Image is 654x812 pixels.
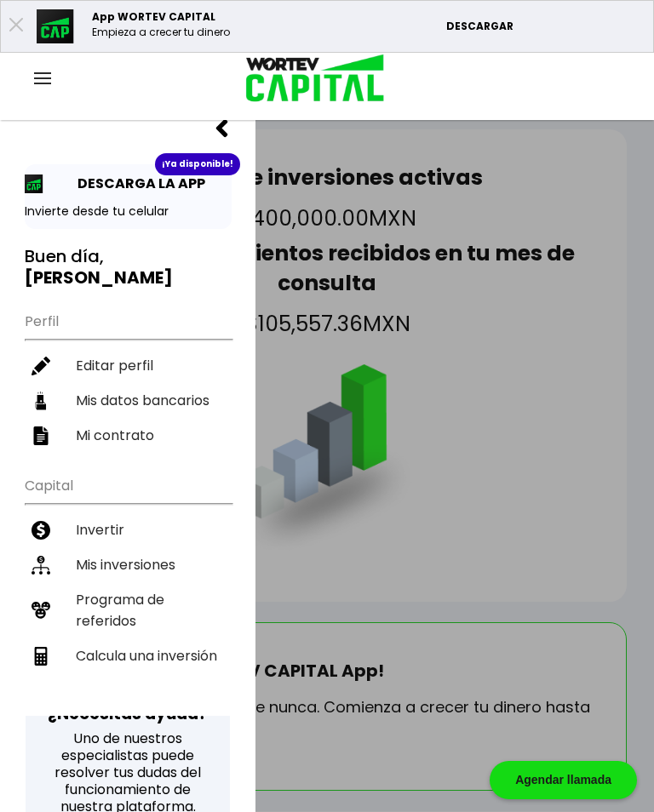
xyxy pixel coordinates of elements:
[37,9,75,43] img: appicon
[25,266,173,289] b: [PERSON_NAME]
[32,647,50,666] img: calculadora-icon.17d418c4.svg
[34,72,51,84] img: hamburguer-menu2
[25,418,232,453] a: Mi contrato
[490,761,637,799] div: Agendar llamada
[92,9,230,25] p: App WORTEV CAPITAL
[25,582,232,638] a: Programa de referidos
[92,25,230,40] p: Empieza a crecer tu dinero
[25,383,232,418] a: Mis datos bancarios
[32,426,50,445] img: contrato-icon.f2db500c.svg
[32,601,50,620] img: recomiendanos-icon.9b8e9327.svg
[69,173,205,194] p: DESCARGA LA APP
[446,19,645,34] p: DESCARGAR
[25,174,43,193] img: app-icon
[32,521,50,540] img: invertir-icon.b3b967d7.svg
[25,466,232,716] ul: Capital
[213,119,232,138] img: flecha-regreso
[25,638,232,673] a: Calcula una inversión
[25,302,232,453] ul: Perfil
[25,348,232,383] a: Editar perfil
[25,203,232,220] p: Invierte desde tu celular
[155,153,240,175] div: ¡Ya disponible!
[32,392,50,410] img: datos-icon.10cf9172.svg
[25,512,232,547] a: Invertir
[32,556,50,575] img: inversiones-icon.6695dc30.svg
[25,547,232,582] a: Mis inversiones
[25,246,232,289] h3: Buen día,
[228,52,391,107] img: logo_wortev_capital
[32,357,50,375] img: editar-icon.952d3147.svg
